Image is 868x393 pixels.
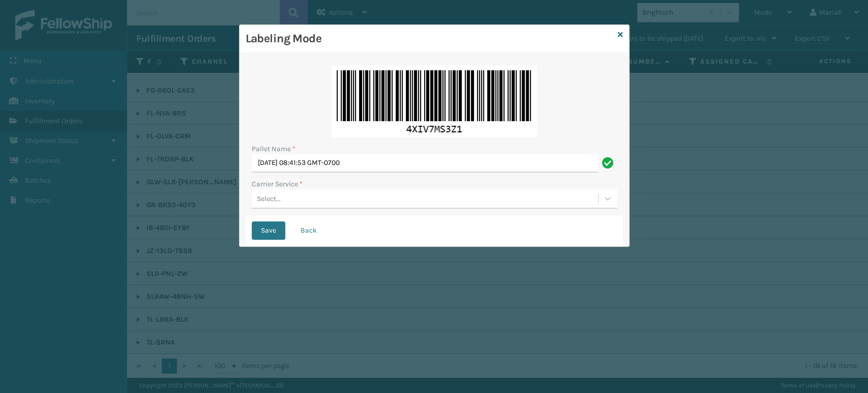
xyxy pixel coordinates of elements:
button: Back [291,221,326,240]
h3: Labeling Mode [246,31,614,46]
button: Save [252,221,285,240]
label: Pallet Name [252,144,295,154]
img: 92MfksAAAAGSURBVAMAp+JTkK0h088AAAAASUVORK5CYII= [332,65,537,137]
label: Carrier Service [252,179,303,189]
div: Select... [257,193,281,204]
